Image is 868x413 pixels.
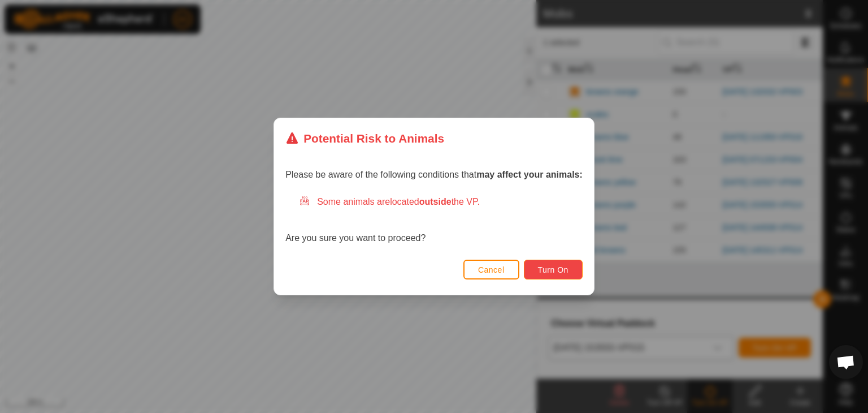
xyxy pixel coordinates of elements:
[538,265,568,274] span: Turn On
[829,345,863,379] div: Open chat
[390,197,480,206] span: located the VP.
[299,195,583,209] div: Some animals are
[476,170,583,179] strong: may affect your animals:
[463,260,519,279] button: Cancel
[524,260,583,279] button: Turn On
[285,195,583,245] div: Are you sure you want to proceed?
[478,265,505,274] span: Cancel
[285,170,583,179] span: Please be aware of the following conditions that
[285,130,444,147] div: Potential Risk to Animals
[419,197,452,206] strong: outside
